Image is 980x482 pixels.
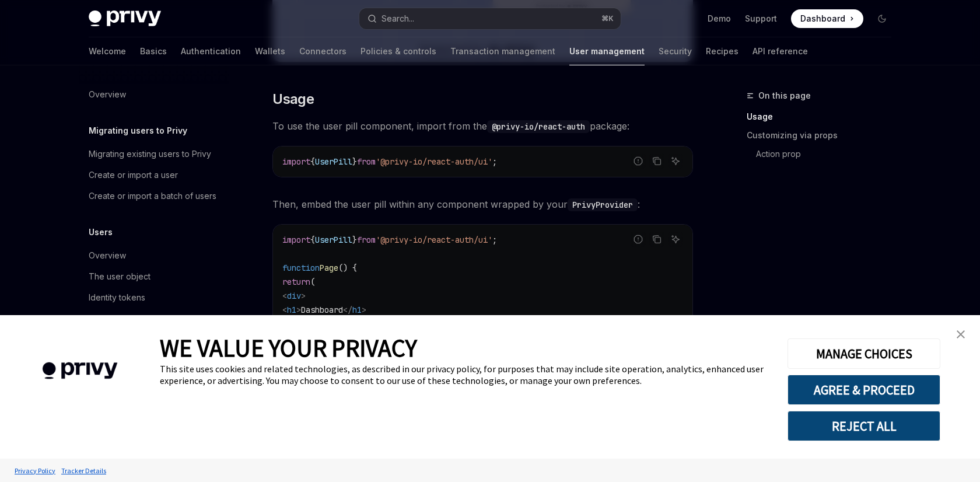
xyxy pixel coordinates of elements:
[747,145,901,163] a: Action prop
[957,330,965,338] img: close banner
[649,153,664,169] button: Copy the contents from the code block
[310,235,315,245] span: {
[272,196,693,212] span: Then, embed the user pill within any component wrapped by your :
[310,156,315,167] span: {
[181,37,241,65] a: Authentication
[58,460,109,481] a: Tracker Details
[787,338,940,369] button: MANAGE CHOICES
[357,235,376,245] span: from
[79,165,229,186] a: Create or import a user
[301,291,306,301] span: >
[352,156,357,167] span: }
[89,189,216,203] div: Create or import a batch of users
[89,37,126,65] a: Welcome
[376,156,492,167] span: '@privy-io/react-auth/ui'
[282,291,287,301] span: <
[631,153,646,169] button: Report incorrect code
[79,308,229,329] a: Linking accounts to users
[272,118,693,134] span: To use the user pill component, import from the package:
[359,8,621,29] button: Open search
[487,120,590,133] code: @privy-io/react-auth
[160,333,417,363] span: WE VALUE YOUR PRIVACY
[752,37,808,65] a: API reference
[282,156,310,167] span: import
[362,305,366,315] span: >
[89,225,113,239] h5: Users
[787,411,940,441] button: REJECT ALL
[758,89,811,103] span: On this page
[89,291,145,305] div: Identity tokens
[89,312,186,326] div: Linking accounts to users
[747,107,901,126] a: Usage
[301,305,343,315] span: Dashboard
[343,305,352,315] span: </
[352,235,357,245] span: }
[791,9,863,28] a: Dashboard
[569,37,645,65] a: User management
[282,235,310,245] span: import
[299,37,346,65] a: Connectors
[89,249,126,263] div: Overview
[282,263,320,273] span: function
[668,232,683,247] button: Ask AI
[315,156,352,167] span: UserPill
[747,126,901,145] a: Customizing via props
[787,375,940,405] button: AGREE & PROCEED
[668,153,683,169] button: Ask AI
[360,37,436,65] a: Policies & controls
[89,147,211,161] div: Migrating existing users to Privy
[450,37,555,65] a: Transaction management
[310,277,315,287] span: (
[79,144,229,165] a: Migrating existing users to Privy
[12,460,58,481] a: Privacy Policy
[89,11,161,27] img: dark logo
[659,37,692,65] a: Security
[745,13,777,25] a: Support
[89,168,178,182] div: Create or import a user
[649,232,664,247] button: Copy the contents from the code block
[282,277,310,287] span: return
[140,37,167,65] a: Basics
[381,12,414,26] div: Search...
[282,305,287,315] span: <
[79,84,229,105] a: Overview
[89,88,126,102] div: Overview
[79,266,229,287] a: The user object
[706,37,738,65] a: Recipes
[17,345,142,396] img: company logo
[315,235,352,245] span: UserPill
[79,287,229,308] a: Identity tokens
[287,305,296,315] span: h1
[160,363,770,386] div: This site uses cookies and related technologies, as described in our privacy policy, for purposes...
[949,323,972,346] a: close banner
[79,245,229,266] a: Overview
[89,270,150,284] div: The user object
[800,13,845,25] span: Dashboard
[631,232,646,247] button: Report incorrect code
[255,37,285,65] a: Wallets
[601,14,614,23] span: ⌘ K
[352,305,362,315] span: h1
[568,198,638,211] code: PrivyProvider
[708,13,731,25] a: Demo
[873,9,891,28] button: Toggle dark mode
[272,90,314,109] span: Usage
[492,156,497,167] span: ;
[357,156,376,167] span: from
[492,235,497,245] span: ;
[89,124,187,138] h5: Migrating users to Privy
[287,291,301,301] span: div
[79,186,229,207] a: Create or import a batch of users
[320,263,338,273] span: Page
[376,235,492,245] span: '@privy-io/react-auth/ui'
[338,263,357,273] span: () {
[296,305,301,315] span: >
